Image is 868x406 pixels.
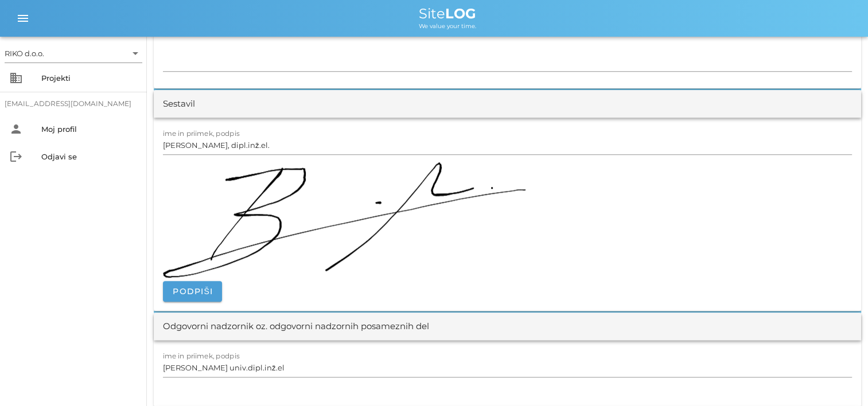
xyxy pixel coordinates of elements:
span: Podpiši [172,286,213,296]
button: Podpiši [163,281,222,302]
div: Moj profil [41,124,138,134]
div: Projekti [41,73,138,83]
div: Odgovorni nadzornik oz. odgovorni nadzornih posameznih del [163,320,429,333]
label: ime in priimek, podpis [163,352,240,360]
div: RIKO d.o.o. [5,44,142,63]
i: arrow_drop_down [129,46,142,60]
label: ime in priimek, podpis [163,129,240,138]
div: Odjavi se [41,152,138,161]
span: We value your time. [419,22,476,30]
img: p9EBfWoxdtRskXRk9Zy83VRMwARMwARMwARMwgeYQ+H+QNKXMNUynWQAAAABJRU5ErkJggg== [163,162,526,278]
div: Sestavil [163,97,195,111]
span: Site [419,5,476,22]
iframe: Chat Widget [811,351,868,406]
div: RIKO d.o.o. [5,48,44,58]
b: LOG [445,5,476,22]
i: logout [9,150,23,163]
div: Pripomoček za klepet [811,351,868,406]
i: person [9,122,23,136]
i: menu [16,11,30,25]
i: business [9,71,23,85]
